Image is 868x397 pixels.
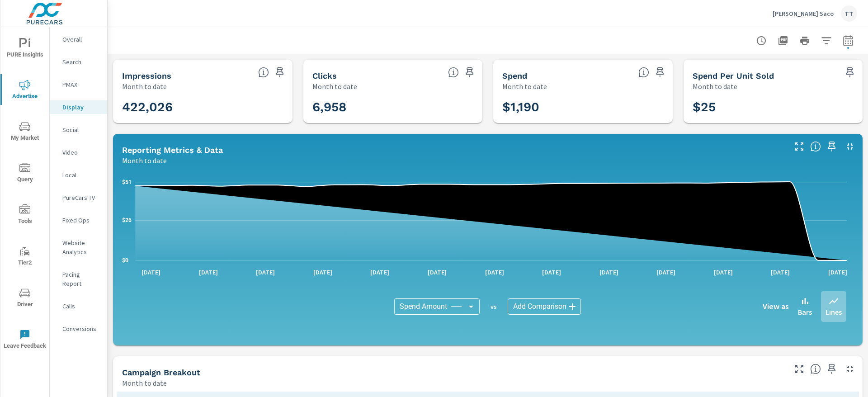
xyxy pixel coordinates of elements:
[50,191,107,204] div: PureCars TV
[273,65,287,80] span: Save this to your personalized report
[822,268,854,277] p: [DATE]
[502,81,547,92] p: Month to date
[502,99,664,115] h3: $1,190
[62,103,100,112] p: Display
[502,71,527,80] h5: Spend
[796,32,814,50] button: Print Report
[843,65,857,80] span: Save this to your personalized report
[810,364,821,374] span: This is a summary of Display performance results by campaign. Each column can be sorted.
[693,81,737,92] p: Month to date
[258,67,269,78] span: The number of times an ad was shown on your behalf.
[3,329,47,351] span: Leave Feedback
[792,362,807,376] button: Make Fullscreen
[653,65,667,80] span: Save this to your personalized report
[3,80,47,102] span: Advertise
[62,193,100,202] p: PureCars TV
[364,268,396,277] p: [DATE]
[62,57,100,66] p: Search
[810,141,821,152] span: Understand Display data over time and see how metrics compare to each other.
[62,125,100,134] p: Social
[3,121,47,143] span: My Market
[122,257,128,264] text: $0
[3,204,47,227] span: Tools
[508,298,581,315] div: Add Comparison
[839,32,857,50] button: Select Date Range
[50,123,107,137] div: Social
[250,268,281,277] p: [DATE]
[312,99,474,115] h3: 6,958
[3,288,47,310] span: Driver
[774,32,792,50] button: "Export Report to PDF"
[400,302,447,311] span: Spend Amount
[50,100,107,114] div: Display
[817,32,835,50] button: Apply Filters
[773,9,834,18] p: [PERSON_NAME] Saco
[122,217,132,223] text: $26
[536,268,567,277] p: [DATE]
[50,213,107,227] div: Fixed Ops
[50,268,107,290] div: Pacing Report
[825,139,839,154] span: Save this to your personalized report
[479,268,510,277] p: [DATE]
[122,81,167,92] p: Month to date
[62,216,100,225] p: Fixed Ops
[708,268,739,277] p: [DATE]
[122,368,200,377] h5: Campaign Breakout
[843,362,857,376] button: Minimize Widget
[764,268,796,277] p: [DATE]
[50,78,107,91] div: PMAX
[50,33,107,46] div: Overall
[62,35,100,44] p: Overall
[50,55,107,69] div: Search
[3,38,47,60] span: PURE Insights
[421,268,453,277] p: [DATE]
[62,302,100,311] p: Calls
[3,246,47,268] span: Tier2
[693,71,774,80] h5: Spend Per Unit Sold
[650,268,682,277] p: [DATE]
[448,67,459,78] span: The number of times an ad was clicked by a consumer.
[50,236,107,259] div: Website Analytics
[62,80,100,89] p: PMAX
[763,302,789,311] h6: View as
[122,99,283,115] h3: 422,026
[825,362,839,376] span: Save this to your personalized report
[122,179,132,185] text: $51
[394,298,480,315] div: Spend Amount
[62,148,100,157] p: Video
[62,270,100,288] p: Pacing Report
[193,268,224,277] p: [DATE]
[693,99,854,115] h3: $25
[843,139,857,154] button: Minimize Widget
[62,238,100,256] p: Website Analytics
[50,322,107,336] div: Conversions
[798,307,812,317] p: Bars
[50,299,107,313] div: Calls
[122,155,167,166] p: Month to date
[3,163,47,185] span: Query
[122,71,171,80] h5: Impressions
[312,81,357,92] p: Month to date
[50,146,107,159] div: Video
[0,27,49,360] div: nav menu
[826,307,842,317] p: Lines
[593,268,625,277] p: [DATE]
[792,139,807,154] button: Make Fullscreen
[513,302,566,311] span: Add Comparison
[307,268,339,277] p: [DATE]
[312,71,337,80] h5: Clicks
[50,168,107,182] div: Local
[122,378,167,388] p: Month to date
[841,5,857,22] div: TT
[135,268,167,277] p: [DATE]
[462,65,477,80] span: Save this to your personalized report
[480,302,508,311] p: vs
[638,67,649,78] span: The amount of money spent on advertising during the period.
[62,324,100,333] p: Conversions
[122,145,223,155] h5: Reporting Metrics & Data
[62,170,100,180] p: Local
